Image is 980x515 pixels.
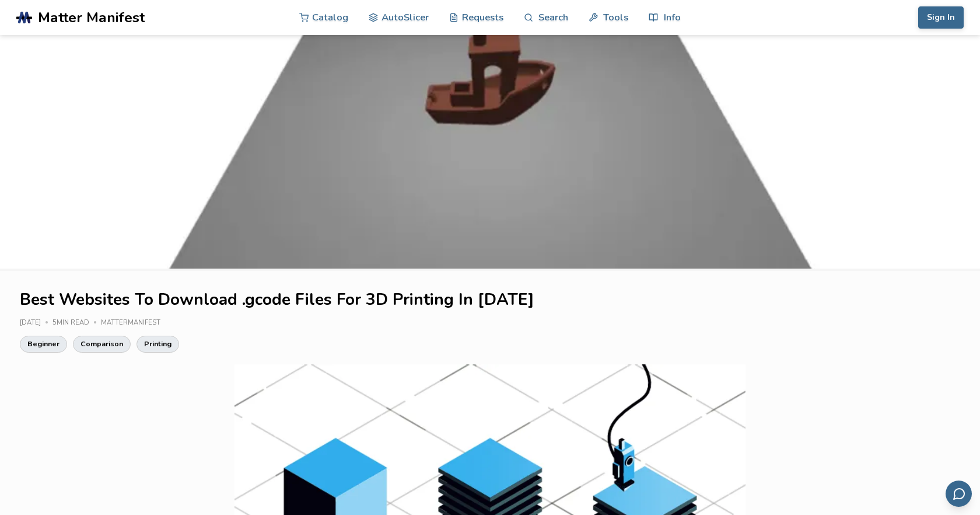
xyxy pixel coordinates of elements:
a: Printing [136,336,179,352]
a: Comparison [73,336,131,352]
button: Sign In [918,6,964,29]
button: Send feedback via email [946,481,972,507]
a: Beginner [20,336,67,352]
h1: Best Websites To Download .gcode Files For 3D Printing In [DATE] [20,291,961,309]
div: [DATE] [20,319,52,327]
div: MatterManifest [101,319,169,327]
div: 5 min read [52,319,101,327]
span: Matter Manifest [38,9,145,26]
